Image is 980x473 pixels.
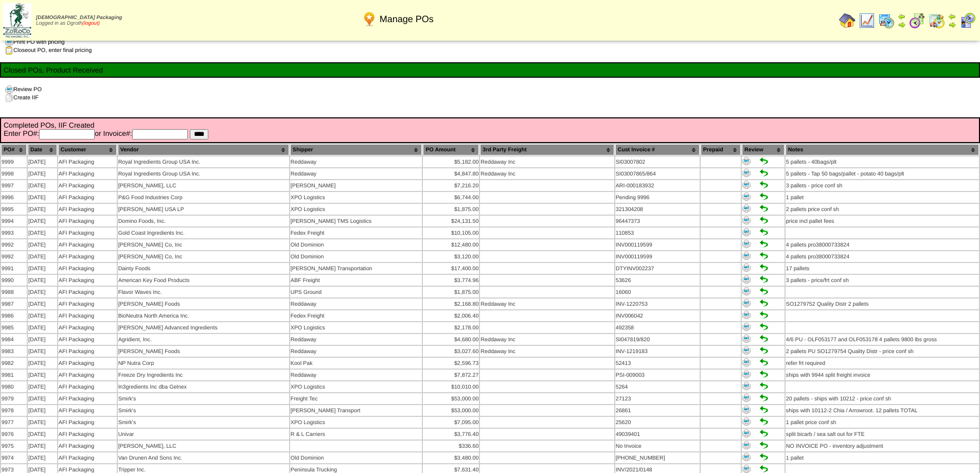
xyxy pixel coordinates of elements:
td: 9974 [1,452,27,463]
td: SO1279752 Quality Distr 2 pallets [786,299,979,309]
td: AFI Packaging [58,263,117,274]
td: Domino Foods, Inc. [118,216,289,226]
td: ABF Freight [290,275,422,286]
span: Logged in as Dgroth [36,15,122,26]
img: Print [742,382,751,390]
td: 9997 [1,180,27,191]
img: Print [742,465,751,473]
td: [DATE] [28,263,57,274]
div: $3,120.00 [423,254,478,260]
td: Reddaway Inc [480,334,614,345]
td: 2 pallets price conf sh [786,204,979,215]
td: [DATE] [28,180,57,191]
td: 9981 [1,370,27,380]
td: 4 pallets pro38000733824 [786,239,979,250]
th: Prepaid [701,144,741,155]
td: [DATE] [28,275,57,286]
td: Smirk's [118,393,289,404]
td: Reddaway Inc [480,156,614,167]
td: [PERSON_NAME] Transportation [290,263,422,274]
div: $53,000.00 [423,396,478,402]
td: NO INVOICE PO - inventory adjustment [786,441,979,451]
td: Old Dominion [290,251,422,262]
img: Print [742,240,751,248]
td: AFI Packaging [58,168,117,179]
img: Print [742,394,751,402]
td: 4/6 PU - OLF053177 and OLF053178 4 pallets 9800 lbs gross [786,334,979,345]
img: zoroco-logo-small.webp [3,3,31,38]
td: [DATE] [28,417,57,428]
td: Pending 9996 [615,192,700,203]
img: Print [742,204,751,213]
td: AFI Packaging [58,334,117,345]
td: AFI Packaging [58,204,117,215]
td: 5 pallets - 40bags/plt [786,156,979,167]
td: Univar [118,429,289,440]
td: [DATE] [28,287,57,297]
td: 9998 [1,168,27,179]
div: $10,010.00 [423,384,478,390]
td: 5264 [615,381,700,392]
img: Set to Handled [760,264,768,272]
img: Set to Handled [760,453,768,461]
td: AFI Packaging [58,192,117,203]
td: INV006042 [615,310,700,321]
td: 9993 [1,227,27,238]
img: Set to Handled [760,287,768,295]
td: Reddaway [290,156,422,167]
img: Set to Handled [760,169,768,177]
td: Fedex Freight [290,227,422,238]
td: AFI Packaging [58,381,117,392]
img: arrowright.gif [948,21,956,29]
td: [PERSON_NAME] Co, Inc [118,239,289,250]
img: line_graph.gif [859,12,875,29]
td: P&G Food Industries Corp [118,192,289,203]
td: [PERSON_NAME], LLC [118,441,289,451]
img: Print [742,323,751,331]
td: 9991 [1,263,27,274]
td: Old Dominion [290,452,422,463]
td: 9976 [1,429,27,440]
td: 9992 [1,239,27,250]
div: $336.60 [423,443,478,449]
td: [DATE] [28,452,57,463]
td: INV000119599 [615,251,700,262]
img: Print [742,346,751,355]
td: 9985 [1,322,27,333]
td: Gold Coast Ingredients Inc. [118,227,289,238]
td: XPO Logistics [290,417,422,428]
img: Set to Handled [760,216,768,224]
td: [DATE] [28,216,57,226]
td: AFI Packaging [58,156,117,167]
td: [DATE] [28,239,57,250]
td: AFI Packaging [58,239,117,250]
td: Reddaway [290,168,422,179]
div: $6,744.00 [423,195,478,201]
td: Dainty Foods [118,263,289,274]
img: Print [742,441,751,449]
th: Date [28,144,57,155]
td: [PHONE_NUMBER] [615,452,700,463]
td: [PERSON_NAME] USA LP [118,204,289,215]
td: Reddaway [290,299,422,309]
td: AFI Packaging [58,216,117,226]
td: AFI Packaging [58,405,117,416]
td: NP Nutra Corp [118,358,289,369]
img: Set to Handled [760,358,768,366]
td: SI03007865/864 [615,168,700,179]
td: 1 pallet [786,192,979,203]
div: $5,182.00 [423,159,478,165]
img: clone.gif [5,94,13,102]
img: Print [742,358,751,366]
td: 9992 [1,251,27,262]
div: $2,168.80 [423,301,478,307]
td: SI047819/820 [615,334,700,345]
td: 9982 [1,358,27,369]
div: $3,027.60 [423,348,478,355]
td: [DATE] [28,346,57,357]
td: AFI Packaging [58,417,117,428]
img: Set to Handled [760,382,768,390]
td: XPO Logistics [290,204,422,215]
div: $7,216.20 [423,183,478,189]
td: 9983 [1,346,27,357]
